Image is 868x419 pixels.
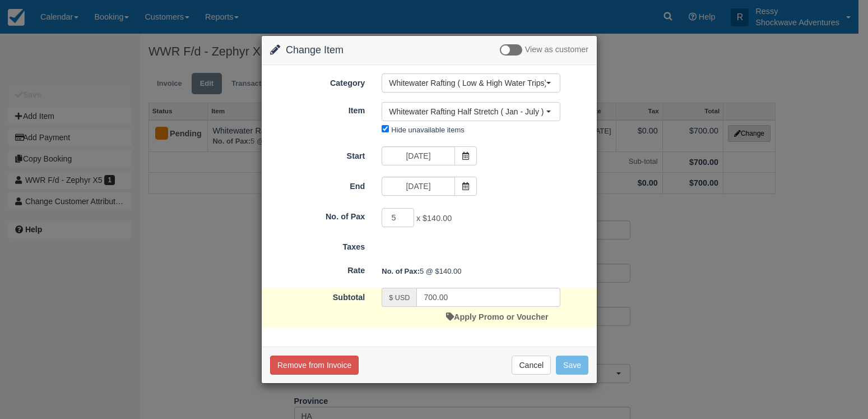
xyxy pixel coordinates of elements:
label: No. of Pax [262,207,373,223]
span: x $140.00 [416,214,452,223]
button: Remove from Invoice [270,356,359,375]
label: Hide unavailable items [391,126,464,134]
input: No. of Pax [382,208,414,227]
span: View as customer [525,45,588,54]
div: 5 @ $140.00 [373,262,597,280]
a: Apply Promo or Voucher [446,312,548,321]
span: Change Item [286,44,344,56]
small: $ USD [389,294,410,302]
button: Whitewater Rafting ( Low & High Water Trips) [382,73,560,93]
label: Rate [262,261,373,277]
button: Whitewater Rafting Half Stretch ( Jan - July ) or (Aug - Dec) [382,102,560,121]
label: Category [262,73,373,89]
label: End [262,177,373,192]
button: Save [556,356,588,375]
strong: No. of Pax [382,267,420,275]
label: Subtotal [262,288,373,303]
button: Cancel [512,356,551,375]
span: Whitewater Rafting Half Stretch ( Jan - July ) or (Aug - Dec) [389,106,546,117]
span: Whitewater Rafting ( Low & High Water Trips) [389,77,546,89]
label: Start [262,146,373,162]
label: Taxes [262,237,373,253]
label: Item [262,101,373,117]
